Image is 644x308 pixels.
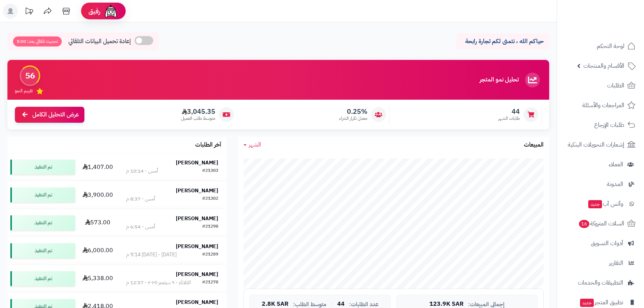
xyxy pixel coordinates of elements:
span: أدوات التسويق [591,238,623,248]
div: الثلاثاء - ٩ سبتمبر ٢٠٢٥ - 12:57 م [126,279,191,286]
td: 6,000.00 [78,237,117,264]
p: حياكم الله ، نتمنى لكم تجارة رابحة [462,37,544,46]
div: #21278 [202,279,218,286]
span: تحديث تلقائي بعد: 5:00 [13,36,62,46]
span: الطلبات [607,80,624,91]
span: المراجعات والأسئلة [582,100,624,110]
span: عدد الطلبات: [349,301,379,308]
a: التطبيقات والخدمات [561,274,640,292]
div: [DATE] - [DATE] 9:14 م [126,251,177,259]
span: وآتس آب [587,199,623,209]
a: المدونة [561,175,640,193]
h3: آخر الطلبات [195,142,221,148]
h3: المبيعات [524,142,544,148]
a: الطلبات [561,77,640,94]
span: إعادة تحميل البيانات التلقائي [68,37,131,46]
img: ai-face.png [103,4,118,19]
strong: [PERSON_NAME] [176,159,218,167]
span: الشهر [249,140,261,149]
span: طلبات الشهر [498,115,520,122]
a: السلات المتروكة16 [561,215,640,232]
div: #21289 [202,251,218,259]
div: #21303 [202,167,218,175]
div: أمس - 8:37 م [126,195,155,203]
span: 0.25% [339,108,367,116]
span: رفيق [88,7,100,16]
span: متوسط الطلب: [293,301,326,308]
div: #21302 [202,195,218,203]
a: المراجعات والأسئلة [561,96,640,114]
a: عرض التحليل الكامل [15,107,84,123]
span: الأقسام والمنتجات [583,61,624,71]
span: السلات المتروكة [578,218,624,229]
span: العملاء [609,159,623,170]
div: تم التنفيذ [10,271,75,286]
span: جديد [588,200,602,208]
span: 16 [579,220,590,228]
a: إشعارات التحويلات البنكية [561,136,640,154]
span: تطبيق المتجر [579,297,623,308]
span: إجمالي المبيعات: [468,301,505,308]
span: متوسط طلب العميل [181,115,215,122]
a: العملاء [561,155,640,173]
span: 44 [498,108,520,116]
a: التقارير [561,254,640,272]
a: لوحة التحكم [561,37,640,55]
span: لوحة التحكم [597,41,624,51]
span: 2.8K SAR [262,301,289,308]
span: 44 [337,301,345,308]
div: أمس - 10:14 م [126,167,158,175]
span: جديد [580,299,594,307]
span: عرض التحليل الكامل [32,110,79,119]
td: 3,900.00 [78,181,117,209]
a: طلبات الإرجاع [561,116,640,134]
span: إشعارات التحويلات البنكية [568,139,624,150]
a: الشهر [244,141,261,149]
div: تم التنفيذ [10,215,75,230]
a: أدوات التسويق [561,234,640,252]
span: التقارير [609,258,623,268]
strong: [PERSON_NAME] [176,215,218,222]
strong: [PERSON_NAME] [176,243,218,250]
span: طلبات الإرجاع [594,120,624,130]
td: 573.00 [78,209,117,237]
span: 3,045.35 [181,108,215,116]
a: تحديثات المنصة [20,4,38,20]
div: تم التنفيذ [10,160,75,174]
td: 1,407.00 [78,153,117,181]
span: معدل تكرار الشراء [339,115,367,122]
div: تم التنفيذ [10,243,75,258]
a: وآتس آبجديد [561,195,640,213]
strong: [PERSON_NAME] [176,298,218,306]
h3: تحليل نمو المتجر [480,77,519,83]
div: #21298 [202,223,218,231]
span: تقييم النمو [15,88,33,94]
img: logo-2.png [593,17,637,33]
div: تم التنفيذ [10,187,75,202]
div: أمس - 6:54 م [126,223,155,231]
strong: [PERSON_NAME] [176,187,218,195]
span: المدونة [607,179,623,189]
td: 5,338.00 [78,265,117,292]
span: | [331,301,333,307]
span: 123.9K SAR [429,301,464,308]
span: التطبيقات والخدمات [578,277,623,288]
strong: [PERSON_NAME] [176,270,218,278]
